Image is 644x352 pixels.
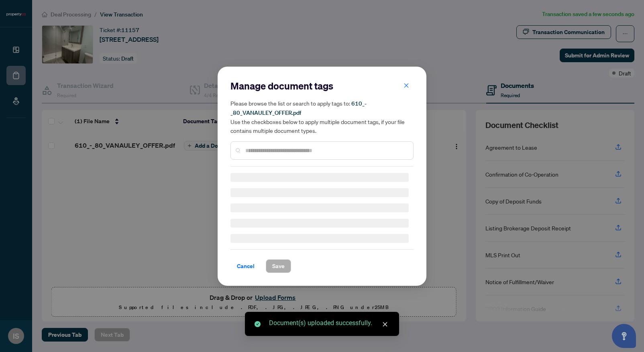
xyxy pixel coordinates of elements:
span: Cancel [237,260,255,273]
span: check-circle [255,321,261,327]
h5: Please browse the list or search to apply tags to: Use the checkboxes below to apply multiple doc... [230,99,414,135]
button: Open asap [612,324,636,348]
span: close [404,82,409,88]
span: close [382,321,388,327]
span: 610_-_80_VANAULEY_OFFER.pdf [230,100,367,116]
a: Close [381,320,389,329]
button: Cancel [230,259,261,273]
button: Save [266,259,291,273]
h2: Manage document tags [230,79,414,92]
div: Document(s) uploaded successfully. [269,318,389,328]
